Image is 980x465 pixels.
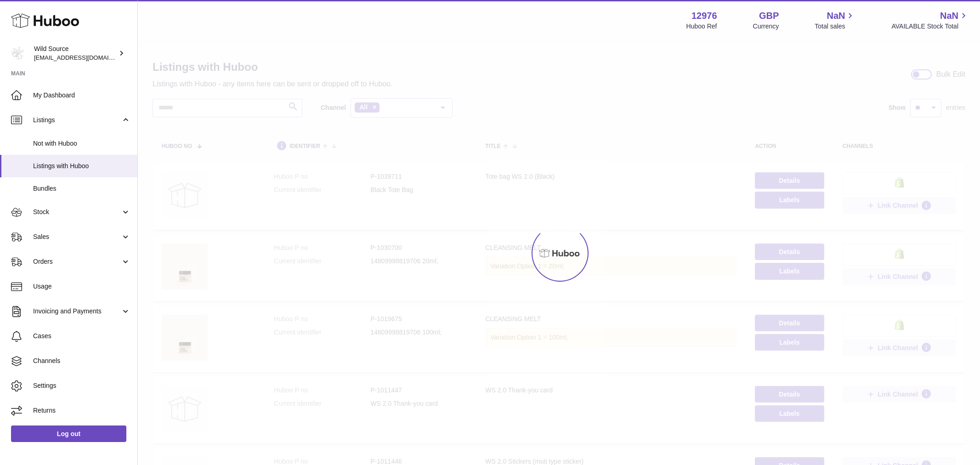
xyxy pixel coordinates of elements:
span: Usage [33,282,130,291]
span: My Dashboard [33,91,130,100]
span: Returns [33,406,130,415]
strong: 12976 [691,10,717,22]
img: internalAdmin-12976@internal.huboo.com [11,46,25,60]
span: Listings [33,116,121,125]
span: Not with Huboo [33,139,130,148]
span: Settings [33,381,130,390]
span: Bundles [33,184,130,193]
span: Total sales [815,22,855,31]
span: Channels [33,357,130,365]
span: [EMAIL_ADDRESS][DOMAIN_NAME] [34,54,135,61]
span: Stock [33,208,121,216]
span: Orders [33,257,121,266]
div: Currency [753,22,779,31]
a: NaN AVAILABLE Stock Total [891,10,969,31]
span: Listings with Huboo [33,162,130,170]
span: Cases [33,332,130,340]
strong: GBP [759,10,779,22]
div: Wild Source [34,45,117,62]
span: NaN [827,10,845,22]
a: Log out [11,425,126,442]
a: NaN Total sales [815,10,855,31]
div: Huboo Ref [686,22,717,31]
span: AVAILABLE Stock Total [891,22,969,31]
span: NaN [940,10,958,22]
span: Sales [33,232,121,241]
span: Invoicing and Payments [33,307,121,316]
